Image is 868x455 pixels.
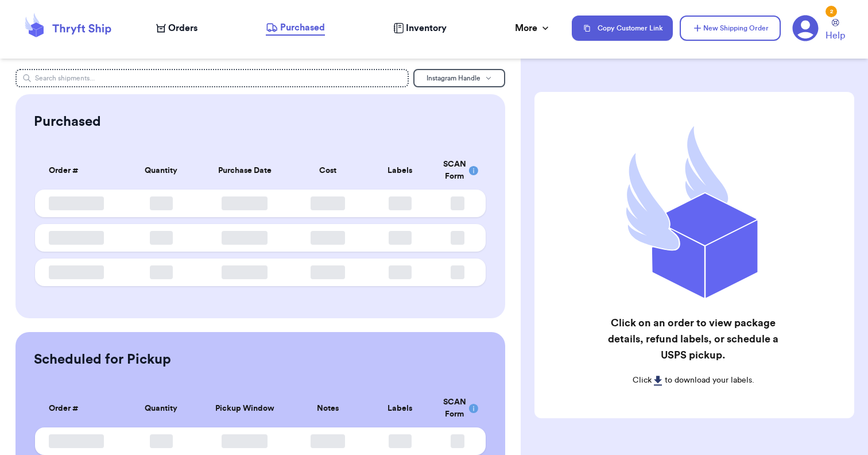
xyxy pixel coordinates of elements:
[826,19,845,43] a: Help
[792,15,819,41] a: 2
[603,315,782,363] h2: Click on an order to view package details, refund labels, or schedule a USPS pickup.
[280,21,325,34] span: Purchased
[443,396,472,421] div: SCAN Form
[292,152,365,190] th: Cost
[35,390,125,427] th: Order #
[364,390,436,427] th: Labels
[406,21,447,35] span: Inventory
[515,21,551,35] div: More
[156,21,197,35] a: Orders
[572,16,673,41] button: Copy Customer Link
[364,152,436,190] th: Labels
[125,390,197,427] th: Quantity
[35,152,125,190] th: Order #
[34,113,101,131] h2: Purchased
[125,152,197,190] th: Quantity
[292,390,365,427] th: Notes
[197,152,292,190] th: Purchase Date
[603,375,782,386] p: Click to download your labels.
[266,21,325,36] a: Purchased
[427,75,480,82] span: Instagram Handle
[34,350,171,369] h2: Scheduled for Pickup
[413,69,505,87] button: Instagram Handle
[680,16,781,41] button: New Shipping Order
[168,21,197,35] span: Orders
[826,29,845,43] span: Help
[443,159,472,183] div: SCAN Form
[826,6,837,17] div: 2
[197,390,292,427] th: Pickup Window
[393,21,447,35] a: Inventory
[15,69,409,87] input: Search shipments...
